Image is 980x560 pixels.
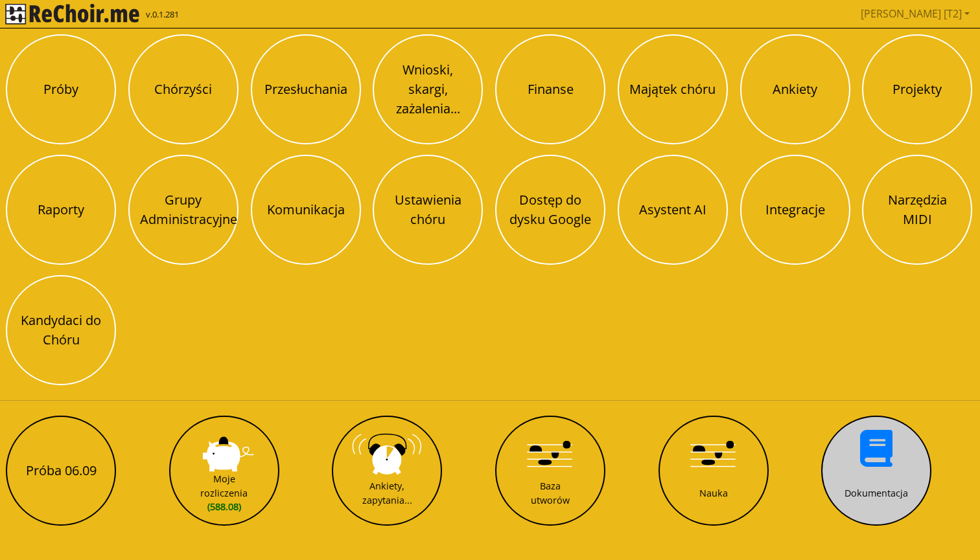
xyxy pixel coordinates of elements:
[845,486,908,500] div: Dokumentacja
[495,34,605,144] button: Finanse
[5,4,139,25] img: rekłajer mi
[362,479,412,507] div: Ankiety, zapytania...
[373,155,483,265] button: Ustawienia chóru
[200,500,248,514] span: (588.08)
[128,34,239,144] button: Chórzyści
[618,155,728,265] button: Asystent AI
[200,472,248,514] div: Moje rozliczenia
[6,416,116,526] button: Próba 06.09
[6,275,116,385] button: Kandydaci do Chóru
[699,486,728,500] div: Nauka
[128,155,239,265] button: Grupy Administracyjne
[146,8,179,21] span: v.0.1.281
[251,34,361,144] button: Przesłuchania
[169,416,279,526] button: Moje rozliczenia(588.08)
[659,416,769,526] button: Nauka
[332,416,442,526] button: Ankiety, zapytania...
[821,416,931,526] button: Dokumentacja
[618,34,728,144] button: Majątek chóru
[740,155,850,265] button: Integracje
[856,1,975,27] a: [PERSON_NAME] [T2]
[6,34,116,144] button: Próby
[531,479,570,507] div: Baza utworów
[251,155,361,265] button: Komunikacja
[862,155,972,265] button: Narzędzia MIDI
[6,155,116,265] button: Raporty
[373,34,483,144] button: Wnioski, skargi, zażalenia...
[740,34,850,144] button: Ankiety
[495,416,605,526] button: Baza utworów
[495,155,605,265] button: Dostęp do dysku Google
[862,34,972,144] button: Projekty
